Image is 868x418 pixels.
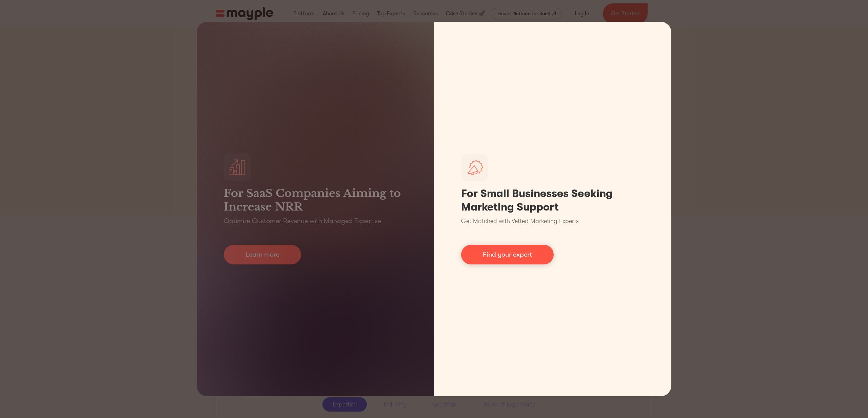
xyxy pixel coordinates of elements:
p: Optimize Customer Revenue with Managed Expertise [224,216,381,226]
a: Find your expert [461,245,554,264]
p: Get Matched with Vetted Marketing Experts [461,217,579,226]
h3: For SaaS Companies Aiming to Increase NRR [224,186,407,214]
a: Learn more [224,245,301,264]
h1: For Small Businesses Seeking Marketing Support [461,187,644,214]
